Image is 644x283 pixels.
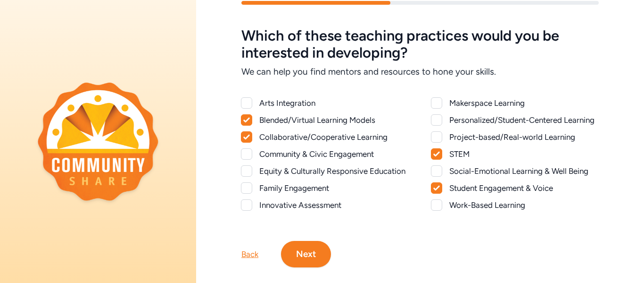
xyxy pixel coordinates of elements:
div: Community & Civic Engagement [259,148,409,160]
div: Arts Integration [259,97,409,109]
div: Innovative Assessment [259,199,409,211]
div: Social-Emotional Learning & Well Being [449,165,599,177]
div: STEM [449,148,599,160]
div: Personalized/Student-Centered Learning [449,114,599,126]
div: Equity & Culturally Responsive Education [259,165,409,177]
button: Next [281,241,331,267]
div: Work-Based Learning [449,199,599,211]
div: Family Engagement [259,182,409,194]
div: Student Engagement & Voice [449,182,599,194]
div: Blended/Virtual Learning Models [259,114,409,126]
div: Makerspace Learning [449,97,599,109]
h6: We can help you find mentors and resources to hone your skills. [241,65,599,78]
img: logo [38,82,158,200]
div: Collaborative/Cooperative Learning [259,131,409,143]
div: Project-based/Real-world Learning [449,131,599,143]
div: Back [241,249,258,260]
h5: Which of these teaching practices would you be interested in developing? [241,27,599,61]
